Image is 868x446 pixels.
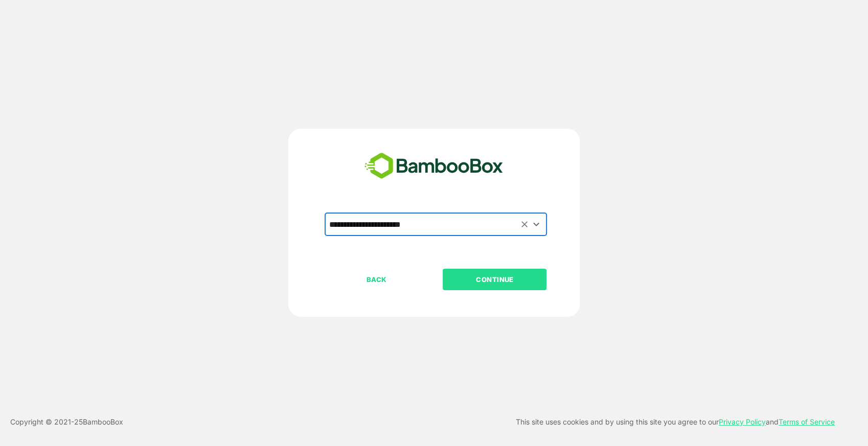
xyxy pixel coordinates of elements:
a: Terms of Service [779,417,835,426]
a: Privacy Policy [719,417,766,426]
button: Clear [519,218,531,230]
p: This site uses cookies and by using this site you agree to our and [516,416,835,428]
button: BACK [325,269,428,290]
button: Open [530,217,543,231]
button: CONTINUE [443,269,546,290]
img: bamboobox [359,149,509,183]
p: Copyright © 2021- 25 BambooBox [10,416,123,428]
p: BACK [326,274,428,285]
p: CONTINUE [444,274,546,285]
